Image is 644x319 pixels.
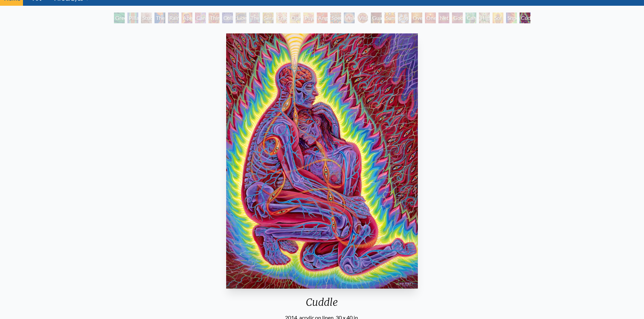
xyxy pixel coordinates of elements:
div: Fractal Eyes [276,12,287,23]
div: The Seer [249,12,260,23]
div: Oversoul [411,12,422,23]
div: One [425,12,436,23]
div: Third Eye Tears of Joy [209,12,219,23]
div: Rainbow Eye Ripple [168,12,179,23]
div: Pillar of Awareness [127,12,138,23]
div: Sol Invictus [493,12,503,23]
div: Liberation Through Seeing [236,12,246,23]
div: Study for the Great Turn [141,12,152,23]
div: Guardian of Infinite Vision [371,12,382,23]
div: Aperture [182,12,192,23]
div: Higher Vision [479,12,490,23]
div: Angel Skin [317,12,328,23]
img: Cuddle-2011-Alex-Grey-watermarked.jpg [226,33,418,289]
div: Green Hand [114,12,125,23]
div: Cannabis Sutra [195,12,206,23]
div: Cuddle [520,12,530,23]
div: Spectral Lotus [330,12,341,23]
div: Cosmic Elf [398,12,409,23]
div: Cannafist [466,12,476,23]
div: Psychomicrograph of a Fractal Paisley Cherub Feather Tip [303,12,314,23]
div: Sunyata [384,12,395,23]
div: Godself [452,12,463,23]
div: Vision Crystal Tondo [357,12,368,23]
div: Vision Crystal [344,12,355,23]
div: Net of Being [438,12,449,23]
div: Cuddle [223,296,421,314]
div: Seraphic Transport Docking on the Third Eye [263,12,273,23]
div: Collective Vision [222,12,233,23]
div: Shpongled [506,12,517,23]
div: Ophanic Eyelash [290,12,301,23]
div: The Torch [154,12,165,23]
